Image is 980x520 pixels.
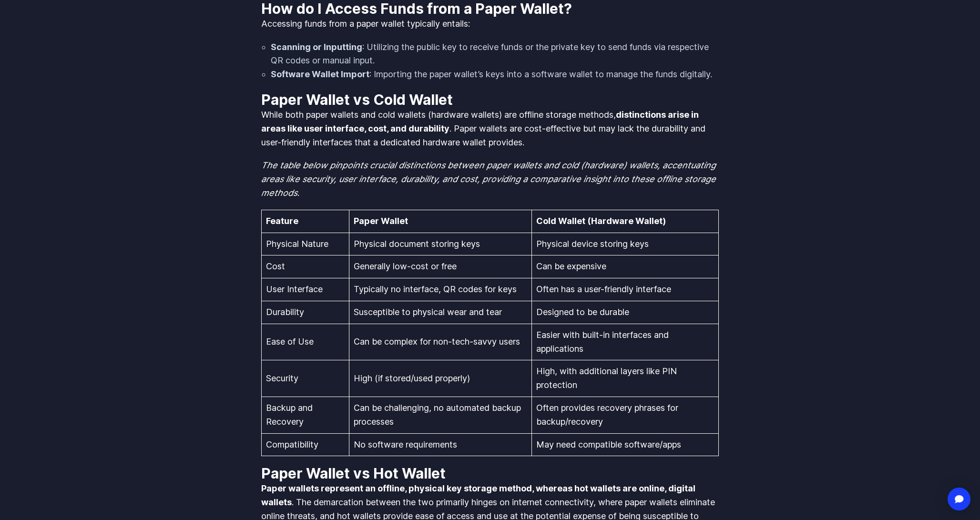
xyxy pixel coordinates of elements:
td: High, with additional layers like PIN protection [531,360,718,397]
td: Designed to be durable [531,301,718,324]
p: While both paper wallets and cold wallets (hardware wallets) are offline storage methods, . Paper... [261,108,719,149]
div: Open Intercom Messenger [948,488,970,510]
td: May need compatible software/apps [531,433,718,456]
td: High (if stored/used properly) [349,360,531,397]
strong: Cold Wallet (Hardware Wallet) [536,216,666,226]
td: Security [262,360,349,397]
strong: Scanning or Inputting [271,42,362,52]
td: Generally low-cost or free [349,255,531,278]
strong: Software Wallet Import [271,69,369,79]
td: Physical document storing keys [349,233,531,255]
td: Can be challenging, no automated backup processes [349,397,531,434]
strong: Paper Wallet [354,216,408,226]
strong: distinctions arise in areas like user interface, cost, and durability [261,110,699,133]
td: No software requirements [349,433,531,456]
td: Can be complex for non-tech-savvy users [349,324,531,360]
td: User Interface [262,278,349,301]
li: : Utilizing the public key to receive funds or the private key to send funds via respective QR co... [271,41,719,68]
li: : Importing the paper wallet’s keys into a software wallet to manage the funds digitally. [271,68,719,82]
p: Accessing funds from a paper wallet typically entails: [261,17,719,31]
td: Easier with built-in interfaces and applications [531,324,718,360]
td: Ease of Use [262,324,349,360]
td: Often provides recovery phrases for backup/recovery [531,397,718,434]
strong: Feature [266,216,298,226]
strong: Paper Wallet vs Cold Wallet [261,91,453,108]
em: The table below pinpoints crucial distinctions between paper wallets and cold (hardware) wallets,... [261,160,716,198]
td: Physical device storing keys [531,233,718,255]
td: Cost [262,255,349,278]
strong: Paper Wallet vs Hot Wallet [261,465,446,482]
td: Durability [262,301,349,324]
td: Can be expensive [531,255,718,278]
strong: Paper wallets represent an offline, physical key storage method, whereas hot wallets are online, ... [261,483,695,507]
td: Backup and Recovery [262,397,349,434]
td: Physical Nature [262,233,349,255]
td: Susceptible to physical wear and tear [349,301,531,324]
td: Typically no interface, QR codes for keys [349,278,531,301]
td: Often has a user-friendly interface [531,278,718,301]
td: Compatibility [262,433,349,456]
